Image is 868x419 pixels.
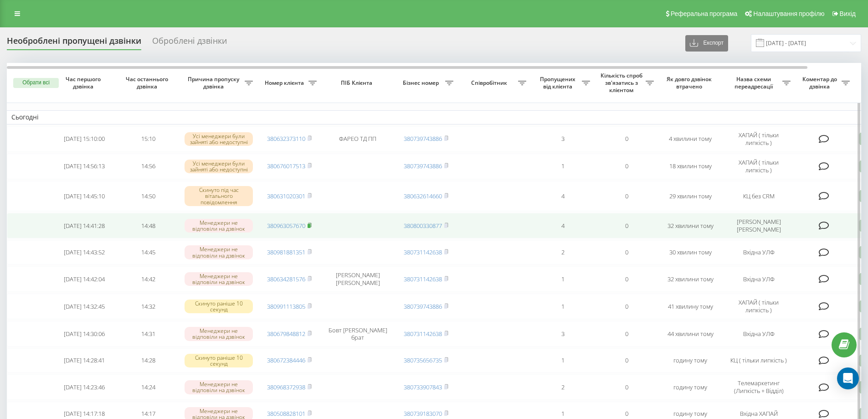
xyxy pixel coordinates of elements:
[722,240,795,264] td: Вхідна УЛФ
[267,192,305,200] a: 380631020301
[185,380,253,394] div: Менеджери не відповіли на дзвінок
[685,35,728,52] button: Експорт
[116,321,180,347] td: 14:31
[404,134,442,143] a: 380739743886
[658,348,722,372] td: годину тому
[595,154,658,179] td: 0
[595,294,658,319] td: 0
[185,186,253,206] div: Скинуто під час вітального повідомлення
[595,321,658,347] td: 0
[404,162,442,170] a: 380739743886
[531,240,595,264] td: 2
[800,76,842,90] span: Коментар до дзвінка
[267,222,305,230] a: 380963057670
[404,302,442,310] a: 380739743886
[116,213,180,238] td: 14:48
[329,79,386,87] span: ПІБ Клієнта
[404,330,442,338] a: 380731142638
[595,126,658,152] td: 0
[722,181,795,211] td: КЦ без CRM
[52,154,116,179] td: [DATE] 14:56:13
[531,181,595,211] td: 4
[185,132,253,146] div: Усі менеджери були зайняті або недоступні
[185,245,253,259] div: Менеджери не відповіли на дзвінок
[531,266,595,292] td: 1
[404,192,442,200] a: 380632614660
[722,374,795,400] td: Телемаркетинг (Липкість + Відділ)
[267,134,305,143] a: 380632373110
[267,330,305,338] a: 380679848812
[722,126,795,152] td: ХАПАЙ ( тільки липкість )
[595,348,658,372] td: 0
[185,354,253,367] div: Скинуто раніше 10 секунд
[722,321,795,347] td: Вхідна УЛФ
[722,294,795,319] td: ХАПАЙ ( тільки липкість )
[52,294,116,319] td: [DATE] 14:32:45
[404,356,442,364] a: 380735656735
[531,294,595,319] td: 1
[116,154,180,179] td: 14:56
[185,76,245,90] span: Причина пропуску дзвінка
[722,348,795,372] td: КЦ ( тільки липкість )
[116,294,180,319] td: 14:32
[595,266,658,292] td: 0
[671,10,738,17] span: Реферальна програма
[267,302,305,310] a: 380991113805
[595,213,658,238] td: 0
[462,79,518,87] span: Співробітник
[116,348,180,372] td: 14:28
[267,383,305,391] a: 380968372938
[595,374,658,400] td: 0
[595,181,658,211] td: 0
[116,266,180,292] td: 14:42
[7,36,141,50] div: Необроблені пропущені дзвінки
[321,126,394,152] td: ФАРЕО ТД ПП
[837,367,859,389] div: Open Intercom Messenger
[123,76,173,90] span: Час останнього дзвінка
[404,248,442,256] a: 380731142638
[658,321,722,347] td: 44 хвилини тому
[531,126,595,152] td: 3
[321,321,394,347] td: Бовт [PERSON_NAME] брат
[753,10,824,17] span: Налаштування профілю
[404,383,442,391] a: 380733907843
[267,162,305,170] a: 380676017513
[727,76,782,90] span: Назва схеми переадресації
[185,300,253,313] div: Скинуто раніше 10 секунд
[399,79,445,87] span: Бізнес номер
[52,266,116,292] td: [DATE] 14:42:04
[267,356,305,364] a: 380672384446
[658,266,722,292] td: 32 хвилини тому
[267,409,305,418] a: 380508828101
[52,374,116,400] td: [DATE] 14:23:46
[267,248,305,256] a: 380981881351
[116,126,180,152] td: 15:10
[262,79,308,87] span: Номер клієнта
[152,36,227,50] div: Оброблені дзвінки
[116,181,180,211] td: 14:50
[658,154,722,179] td: 18 хвилин тому
[666,76,715,90] span: Як довго дзвінок втрачено
[52,240,116,264] td: [DATE] 14:43:52
[531,374,595,400] td: 2
[595,240,658,264] td: 0
[267,275,305,283] a: 380634281576
[404,275,442,283] a: 380731142638
[185,327,253,341] div: Менеджери не відповіли на дзвінок
[185,272,253,286] div: Менеджери не відповіли на дзвінок
[535,76,582,90] span: Пропущених від клієнта
[116,240,180,264] td: 14:45
[116,374,180,400] td: 14:24
[404,222,442,230] a: 380800330877
[13,78,59,88] button: Обрати всі
[658,181,722,211] td: 29 хвилин тому
[185,160,253,173] div: Усі менеджери були зайняті або недоступні
[658,213,722,238] td: 32 хвилини тому
[658,126,722,152] td: 4 хвилини тому
[722,266,795,292] td: Вхідна УЛФ
[52,321,116,347] td: [DATE] 14:30:06
[52,348,116,372] td: [DATE] 14:28:41
[185,219,253,233] div: Менеджери не відповіли на дзвінок
[658,374,722,400] td: годину тому
[531,154,595,179] td: 1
